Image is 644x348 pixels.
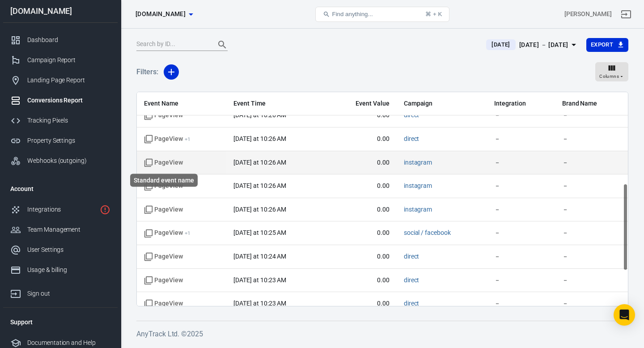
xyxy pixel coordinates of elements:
[404,229,451,236] a: social / facebook
[233,253,286,260] time: 2025-09-18T10:24:22+05:30
[404,111,419,120] span: direct
[136,58,158,86] h5: Filters:
[3,311,118,333] li: Support
[404,159,432,166] a: instagram
[27,338,110,348] div: Documentation and Help
[3,240,118,260] a: User Settings
[136,8,186,20] span: dealsmocktail.com
[233,229,286,236] time: 2025-09-18T10:25:47+05:30
[494,205,547,214] span: －
[494,111,547,120] span: －
[404,182,432,191] span: instagram
[130,174,198,187] div: Standard event name
[333,135,390,144] span: 0.00
[3,151,118,171] a: Webhooks (outgoing)
[144,229,191,238] span: PageView
[494,276,547,285] span: －
[562,252,621,261] span: －
[3,50,118,70] a: Campaign Report
[404,276,419,284] a: direct
[27,245,110,255] div: User Settings
[333,182,390,191] span: 0.00
[494,135,547,144] span: －
[494,229,547,238] span: －
[562,205,621,214] span: －
[3,199,118,220] a: Integrations
[3,30,118,50] a: Dashboard
[233,99,318,108] span: Event Time
[519,39,568,51] div: [DATE] － [DATE]
[425,11,442,17] div: ⌘ + K
[3,70,118,90] a: Landing Page Report
[27,116,110,125] div: Tracking Pixels
[494,252,547,261] span: －
[595,62,628,82] button: Columns
[404,229,451,238] span: social / facebook
[27,35,110,45] div: Dashboard
[3,220,118,240] a: Team Management
[27,289,110,298] div: Sign out
[233,300,286,307] time: 2025-09-18T10:23:28+05:30
[315,7,449,22] button: Find anything...⌘ + K
[615,4,637,25] a: Sign out
[562,99,621,108] span: Brand Name
[3,178,118,199] li: Account
[144,276,183,285] span: Standard event name
[614,304,635,326] div: Open Intercom Messenger
[332,11,373,17] span: Find anything...
[494,99,547,108] span: Integration
[404,205,432,214] span: instagram
[144,111,183,120] span: Standard event name
[562,299,621,308] span: －
[333,205,390,214] span: 0.00
[404,300,419,307] a: direct
[586,38,628,52] button: Export
[27,156,110,166] div: Webhooks (outgoing)
[562,111,621,120] span: －
[144,299,183,308] span: Standard event name
[562,158,621,167] span: －
[564,9,612,19] div: Account id: UQweojfB
[333,229,390,238] span: 0.00
[599,72,619,81] span: Columns
[404,135,419,144] span: direct
[233,276,286,284] time: 2025-09-18T10:23:52+05:30
[562,276,621,285] span: －
[27,136,110,145] div: Property Settings
[562,229,621,238] span: －
[137,92,628,306] div: scrollable content
[494,182,547,191] span: －
[404,135,419,142] a: direct
[404,99,480,108] span: Campaign
[27,205,96,214] div: Integrations
[404,182,432,189] a: instagram
[233,135,286,142] time: 2025-09-18T10:26:26+05:30
[185,230,191,236] sup: + 1
[233,159,286,166] time: 2025-09-18T10:26:23+05:30
[333,252,390,261] span: 0.00
[494,299,547,308] span: －
[233,182,286,189] time: 2025-09-18T10:26:16+05:30
[144,135,191,144] span: PageView
[404,252,419,261] span: direct
[3,280,118,304] a: Sign out
[144,99,219,108] span: Event Name
[404,206,432,213] a: instagram
[333,299,390,308] span: 0.00
[212,34,233,55] button: Search
[3,260,118,280] a: Usage & billing
[3,131,118,151] a: Property Settings
[333,99,390,108] span: Event Value
[562,135,621,144] span: －
[488,40,513,49] span: [DATE]
[100,204,110,215] svg: 1 networks not verified yet
[27,96,110,105] div: Conversions Report
[136,39,208,51] input: Search by ID...
[333,158,390,167] span: 0.00
[27,225,110,234] div: Team Management
[404,253,419,260] a: direct
[404,299,419,308] span: direct
[27,55,110,65] div: Campaign Report
[404,158,432,167] span: instagram
[233,206,286,213] time: 2025-09-18T10:26:01+05:30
